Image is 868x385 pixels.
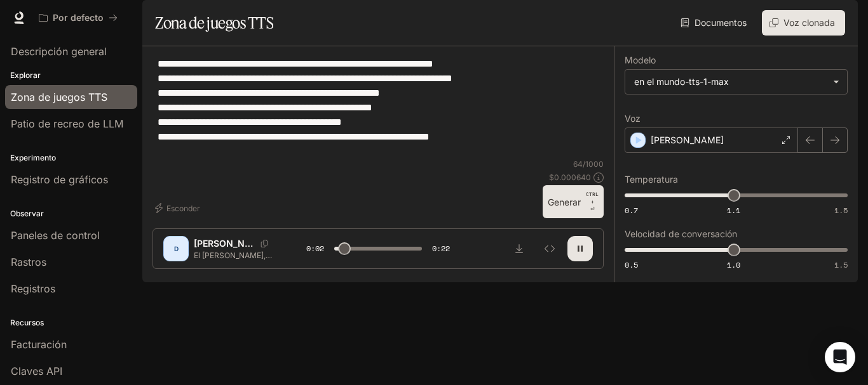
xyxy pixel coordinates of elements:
div: Abrir Intercom Messenger [825,342,855,372]
button: Copiar ID de voz [255,240,273,247]
font: Temperatura [625,174,678,185]
font: ⏎ [590,206,595,212]
font: 1.5 [834,205,848,216]
font: Voz clonada [783,17,835,28]
font: Modelo [625,55,656,65]
font: en el mundo-tts-1-max [634,76,729,87]
font: 1.0 [727,259,740,270]
a: Documentos [678,10,752,36]
font: D [174,245,179,252]
div: en el mundo-tts-1-max [625,70,847,94]
button: GenerarCTRL +⏎ [543,185,604,218]
font: Generar [548,197,581,207]
font: 1.5 [834,259,848,270]
font: 1.1 [727,205,740,216]
font: [PERSON_NAME] [651,134,724,145]
font: 1000 [585,159,604,169]
font: 0:02 [306,243,324,254]
font: 0.7 [625,205,638,216]
font: Velocidad de conversación [625,228,737,239]
button: Voz clonada [762,10,845,36]
font: Documentos [695,17,747,28]
font: / [583,159,585,169]
font: Voz [625,113,641,124]
button: Esconder [153,198,205,218]
font: 64 [573,159,583,169]
font: Zona de juegos TTS [155,13,273,32]
button: Inspeccionar [537,236,562,261]
button: Todos los espacios de trabajo [33,5,123,30]
font: 0.5 [625,259,638,270]
font: [PERSON_NAME] [194,238,268,249]
font: Esconder [166,204,200,213]
font: Por defecto [53,12,104,23]
font: CTRL + [586,191,599,205]
button: Descargar audio [506,236,532,261]
font: 0:22 [432,243,450,254]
